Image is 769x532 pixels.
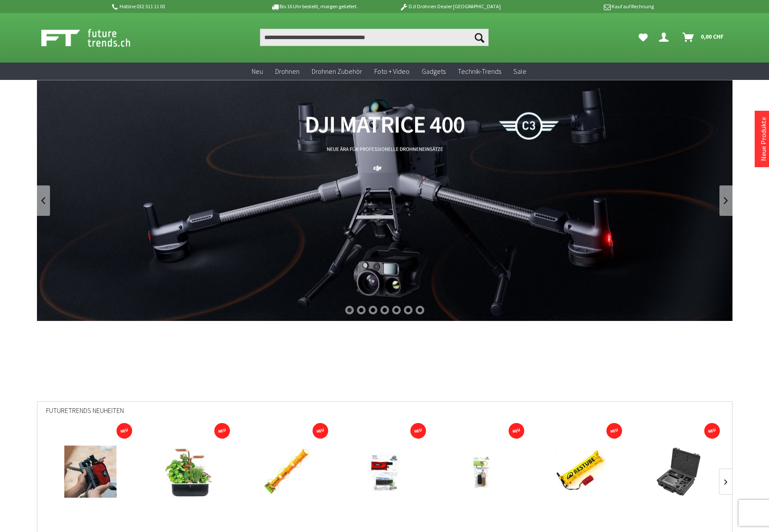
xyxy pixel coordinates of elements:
span: Sale [513,67,526,76]
a: Drohnen [269,63,306,80]
img: Rearming 75 – Ersatzpatrone für RESTUBE Automatic 75 [358,446,410,498]
div: 4 [380,306,389,314]
input: Produkt, Marke, Kategorie, EAN, Artikelnummer… [260,29,489,46]
img: Rettungs-Bundle für Drohneneinsätze – Restube Automatic 75 + AD4 Abwurfsystem [64,446,117,498]
span: Neu [252,67,263,76]
span: Technik-Trends [458,67,501,76]
span: Drohnen Zubehör [312,67,362,76]
a: Meine Favoriten [634,29,652,46]
p: Kauf auf Rechnung [518,1,654,12]
div: 5 [392,306,401,314]
span: Foto + Video [374,67,409,76]
div: Futuretrends Neuheiten [46,402,723,426]
div: 2 [357,306,366,314]
p: DJI Drohnen Dealer [GEOGRAPHIC_DATA] [382,1,518,12]
a: Neu [246,63,269,80]
button: Suchen [470,29,489,46]
div: 6 [404,306,413,314]
img: Véritable Smart Garden Special Edition in Schwarz/Kupfer [163,446,215,498]
span: Drohnen [275,67,300,76]
a: Drohnen Zubehör [306,63,368,80]
p: Bis 16 Uhr bestellt, morgen geliefert. [246,1,382,12]
p: Hotline 032 511 11 03 [111,1,246,12]
a: Sale [507,63,533,80]
img: XT465 Outdoor Koffer für DJI RC Plus 2 Controller [652,446,705,498]
a: DJI Matrice 400 [37,80,732,321]
div: 3 [369,306,377,314]
a: Dein Konto [656,29,676,46]
img: Rettungs-Bundle für Drohneneinsätze – Restube Automatic 180 + AD4 Abwurfsystem [260,446,313,498]
a: Technik-Trends [452,63,507,80]
div: 7 [416,306,424,314]
div: 1 [345,306,354,314]
a: Gadgets [416,63,452,80]
span: Gadgets [422,67,446,76]
a: Neue Produkte [759,117,768,161]
img: Auftriebssystem für Wasserrettung – Automatic 75 [554,446,606,498]
img: Rearming 180 – Ersatzpatrone für RESTUBE Automatic PRO [456,446,509,498]
span: 0,00 CHF [701,30,724,43]
img: Shop Futuretrends - zur Startseite wechseln [41,27,150,49]
a: Warenkorb [679,29,728,46]
a: Foto + Video [368,63,416,80]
